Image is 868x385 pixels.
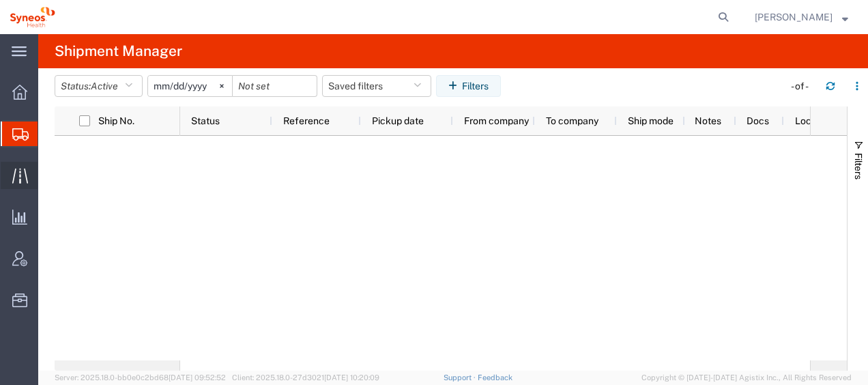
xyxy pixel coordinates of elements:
[169,373,226,382] span: [DATE] 09:52:52
[372,115,424,126] span: Pickup date
[464,115,529,126] span: From company
[853,153,864,180] span: Filters
[324,373,379,382] span: [DATE] 10:20:09
[755,10,833,25] span: Igor Lopez Campayo
[791,79,815,94] div: - of -
[91,81,118,91] span: Active
[546,115,598,126] span: To company
[641,372,852,384] span: Copyright © [DATE]-[DATE] Agistix Inc., All Rights Reserved
[436,75,501,97] button: Filters
[148,76,232,96] input: Not set
[98,115,134,126] span: Ship No.
[322,75,431,97] button: Saved filters
[10,7,55,27] img: logo
[628,115,674,126] span: Ship mode
[233,76,317,96] input: Not set
[55,373,226,382] span: Server: 2025.18.0-bb0e0c2bd68
[191,115,220,126] span: Status
[55,34,182,68] h4: Shipment Manager
[754,9,849,25] button: [PERSON_NAME]
[747,115,769,126] span: Docs
[444,373,478,382] a: Support
[55,75,143,97] button: Status:Active
[695,115,721,126] span: Notes
[283,115,330,126] span: Reference
[232,373,379,382] span: Client: 2025.18.0-27d3021
[795,115,833,126] span: Location
[478,373,512,382] a: Feedback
